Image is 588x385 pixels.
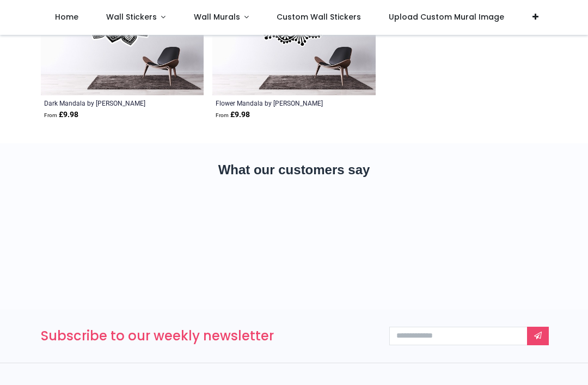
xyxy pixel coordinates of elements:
[44,109,78,120] strong: £ 9.98
[216,109,250,120] strong: £ 9.98
[41,161,547,179] h2: What our customers say
[389,11,504,22] span: Upload Custom Mural Image
[41,327,373,345] h3: Subscribe to our weekly newsletter
[277,11,361,22] span: Custom Wall Stickers
[44,99,169,107] a: Dark Mandala by [PERSON_NAME]
[194,11,240,22] span: Wall Murals
[216,99,341,107] a: Flower Mandala by [PERSON_NAME]
[55,11,78,22] span: Home
[41,198,547,274] iframe: Customer reviews powered by Trustpilot
[216,112,229,118] span: From
[44,112,57,118] span: From
[106,11,157,22] span: Wall Stickers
